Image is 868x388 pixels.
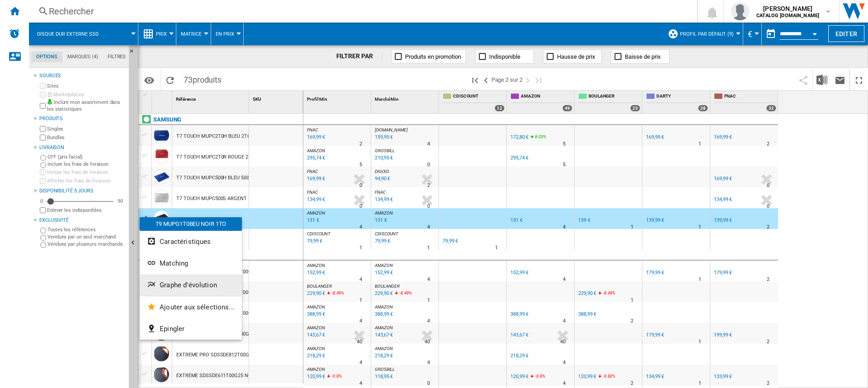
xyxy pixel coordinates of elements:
button: Caractéristiques [140,231,242,252]
button: Ajouter aux sélections... [140,296,242,318]
span: Ajouter aux sélections... [160,303,235,311]
span: Graphe d'évolution [160,281,217,289]
span: Epingler [160,325,184,333]
button: Graphe d'évolution [140,274,242,296]
button: Matching [140,252,242,274]
div: T9 MUPG1T0BEU NOIR 1TO [140,217,242,231]
span: Matching [160,259,188,267]
button: Epingler... [140,318,242,340]
span: Caractéristiques [160,238,211,246]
